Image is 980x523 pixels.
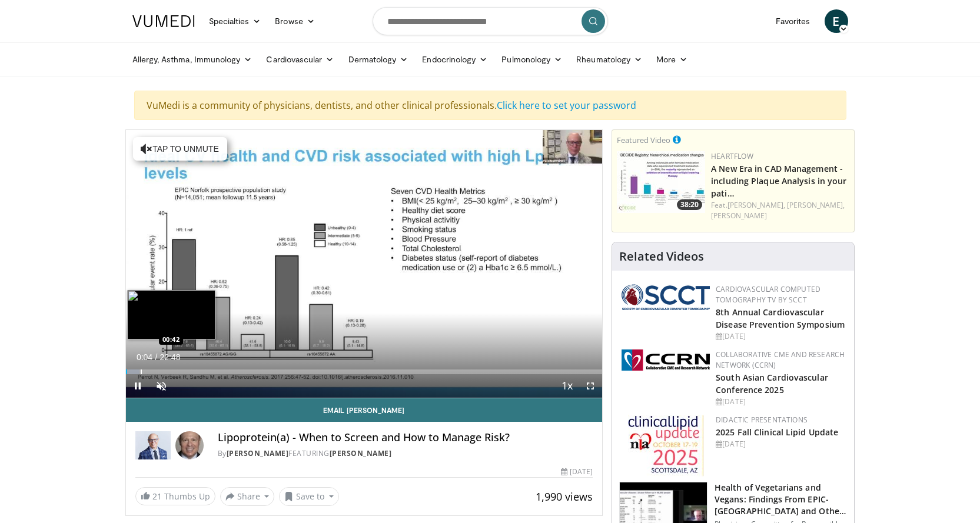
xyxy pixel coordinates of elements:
[259,48,341,71] a: Cardiovascular
[716,439,845,449] div: [DATE]
[126,130,603,398] video-js: Video Player
[536,489,593,504] span: 1,990 views
[711,211,767,221] a: [PERSON_NAME]
[619,249,704,264] h4: Related Videos
[220,487,275,506] button: Share
[150,374,173,398] button: Unmute
[126,374,150,398] button: Pause
[330,448,392,458] a: [PERSON_NAME]
[628,415,704,477] img: d65bce67-f81a-47c5-b47d-7b8806b59ca8.jpg.150x105_q85_autocrop_double_scale_upscale_version-0.2.jpg
[716,397,845,407] div: [DATE]
[716,307,845,330] a: 8th Annual Cardiovascular Disease Prevention Symposium
[202,9,268,33] a: Specialties
[155,352,158,362] span: /
[137,352,152,362] span: 0:04
[649,48,695,71] a: More
[716,427,838,438] a: 2025 Fall Clinical Lipid Update
[677,199,702,210] span: 38:20
[711,163,846,199] a: A New Era in CAD Management - including Plaque Analysis in your pati…
[555,374,579,398] button: Playback Rate
[716,415,845,425] div: Didactic Presentations
[727,200,785,210] a: [PERSON_NAME],
[126,398,603,422] a: Email [PERSON_NAME]
[497,99,636,112] a: Click here to set your password
[279,487,339,506] button: Save to
[218,448,593,459] div: By FEATURING
[769,9,818,33] a: Favorites
[160,352,180,362] span: 22:48
[579,374,602,398] button: Fullscreen
[135,487,215,505] a: 21 Thumbs Up
[133,137,227,161] button: Tap to unmute
[716,284,820,305] a: Cardiovascular Computed Tomography TV by SCCT
[617,151,705,213] a: 38:20
[716,372,828,395] a: South Asian Cardiovascular Conference 2025
[134,91,846,120] div: VuMedi is a community of physicians, dentists, and other clinical professionals.
[135,431,171,459] img: Dr. Robert S. Rosenson
[152,491,162,502] span: 21
[715,482,847,517] h3: Health of Vegetarians and Vegans: Findings From EPIC-[GEOGRAPHIC_DATA] and Othe…
[617,135,670,145] small: Featured Video
[268,9,322,33] a: Browse
[175,431,204,459] img: Avatar
[227,448,289,458] a: [PERSON_NAME]
[218,431,593,444] h4: Lipoprotein(a) - When to Screen and How to Manage Risk?
[561,467,593,477] div: [DATE]
[127,290,215,339] img: image.jpeg
[494,48,569,71] a: Pulmonology
[716,349,845,370] a: Collaborative CME and Research Network (CCRN)
[341,48,416,71] a: Dermatology
[787,200,845,210] a: [PERSON_NAME],
[415,48,494,71] a: Endocrinology
[126,369,603,374] div: Progress Bar
[711,151,753,161] a: Heartflow
[711,200,849,221] div: Feat.
[622,349,710,371] img: a04ee3ba-8487-4636-b0fb-5e8d268f3737.png.150x105_q85_autocrop_double_scale_upscale_version-0.2.png
[617,151,705,213] img: 738d0e2d-290f-4d89-8861-908fb8b721dc.150x105_q85_crop-smart_upscale.jpg
[622,284,710,310] img: 51a70120-4f25-49cc-93a4-67582377e75f.png.150x105_q85_autocrop_double_scale_upscale_version-0.2.png
[132,15,195,27] img: VuMedi Logo
[825,9,848,33] a: E
[125,48,260,71] a: Allergy, Asthma, Immunology
[569,48,649,71] a: Rheumatology
[716,331,845,342] div: [DATE]
[373,7,608,35] input: Search topics, interventions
